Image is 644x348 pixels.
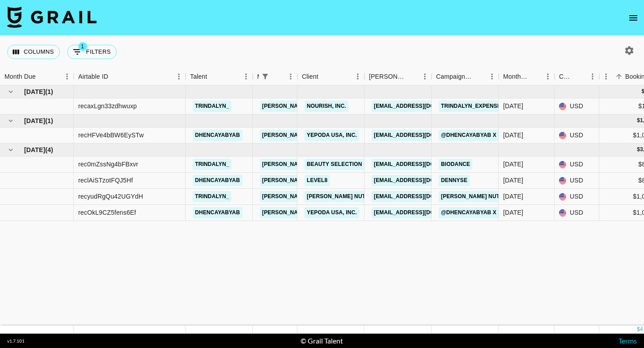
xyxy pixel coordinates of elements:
a: trindalyn_ [193,101,231,112]
a: dhencayabyab [193,207,242,218]
button: Menu [60,70,74,83]
a: Dennyse [439,175,470,186]
a: [PERSON_NAME][EMAIL_ADDRESS][PERSON_NAME][DOMAIN_NAME] [260,101,452,112]
button: open drawer [624,9,642,27]
div: $ [637,117,640,124]
a: [EMAIL_ADDRESS][DOMAIN_NAME] [372,207,472,218]
div: © Grail Talent [301,336,343,345]
img: Grail Talent [7,6,97,28]
a: Nourish, Inc. [305,101,348,112]
div: Talent [186,68,253,85]
div: Currency [559,68,573,85]
button: Menu [239,70,253,83]
div: Booker [364,68,432,85]
button: Sort [529,70,541,83]
a: LEVEL8 [305,175,330,186]
a: [PERSON_NAME] Nutrition [305,191,386,202]
div: recOkL9CZ5fens6Ef [78,208,136,217]
div: Campaign (Type) [432,68,499,85]
a: [EMAIL_ADDRESS][DOMAIN_NAME] [372,130,472,141]
div: Month Due [499,68,555,85]
div: USD [555,189,599,205]
div: Talent [190,68,207,85]
div: Airtable ID [74,68,186,85]
div: Manager [253,68,297,85]
a: Beauty Selection [305,159,364,170]
div: Currency [555,68,599,85]
a: [EMAIL_ADDRESS][DOMAIN_NAME] [372,159,472,170]
button: Menu [351,70,364,83]
a: [PERSON_NAME][EMAIL_ADDRESS][PERSON_NAME][DOMAIN_NAME] [260,159,452,170]
a: trindalyn_ [193,191,231,202]
div: v 1.7.101 [7,338,25,344]
a: [EMAIL_ADDRESS][DOMAIN_NAME] [372,175,472,186]
div: Aug '25 [503,208,523,217]
span: ( 1 ) [45,116,53,125]
a: [PERSON_NAME] Nutrition X Trindalyn [439,191,558,202]
a: Terms [619,336,637,345]
a: [PERSON_NAME][EMAIL_ADDRESS][PERSON_NAME][DOMAIN_NAME] [260,175,452,186]
div: USD [555,157,599,173]
button: Menu [418,70,432,83]
button: Sort [108,70,121,83]
div: 1 active filter [259,70,271,83]
div: USD [555,127,599,144]
a: Trindalyn_ExpenseReimbursement_Nourish [439,101,580,112]
div: $ [637,146,640,153]
a: [EMAIL_ADDRESS][DOMAIN_NAME] [372,191,472,202]
button: hide children [4,85,17,98]
div: Campaign (Type) [436,68,473,85]
button: Menu [172,70,186,83]
button: Sort [36,70,48,83]
button: Sort [613,70,625,83]
div: Aug '25 [503,160,523,169]
div: Jul '25 [503,131,523,140]
button: Sort [271,70,284,83]
button: Menu [541,70,555,83]
div: recaxLgn33zdhwuxp [78,102,137,110]
a: [PERSON_NAME][EMAIL_ADDRESS][PERSON_NAME][DOMAIN_NAME] [260,207,452,218]
div: reclAiSTzotFQJ5Hf [78,176,133,185]
button: Menu [599,70,613,83]
a: @dhencayabyab x Yepoda [439,207,523,218]
a: dhencayabyab [193,130,242,141]
div: rec0mZssNg4bFBxvr [78,160,138,169]
div: Client [297,68,364,85]
a: Biodance [439,159,472,170]
div: Manager [257,68,259,85]
span: ( 4 ) [45,145,53,154]
a: @dhencayabyab x Yepoda [439,130,523,141]
button: Menu [284,70,297,83]
div: Aug '25 [503,176,523,185]
div: USD [555,98,599,115]
div: Airtable ID [78,68,108,85]
button: hide children [4,144,17,156]
div: Month Due [503,68,529,85]
div: [PERSON_NAME] [369,68,406,85]
span: ( 1 ) [45,87,53,96]
a: [PERSON_NAME][EMAIL_ADDRESS][PERSON_NAME][DOMAIN_NAME] [260,191,452,202]
button: Sort [207,70,220,83]
button: Menu [485,70,499,83]
div: recHFVe4bBW6EySTw [78,131,144,140]
button: Sort [473,70,485,83]
button: hide children [4,115,17,127]
div: $ [637,326,640,333]
div: USD [555,205,599,221]
button: Sort [406,70,418,83]
a: [EMAIL_ADDRESS][DOMAIN_NAME] [372,101,472,112]
span: 1 [78,42,87,51]
div: USD [555,173,599,189]
button: Sort [573,70,586,83]
button: Show filters [67,45,117,59]
button: Sort [318,70,331,83]
div: Client [302,68,318,85]
a: dhencayabyab [193,175,242,186]
div: Month Due [4,68,36,85]
span: [DATE] [24,116,45,125]
span: [DATE] [24,87,45,96]
button: Menu [586,70,599,83]
button: Select columns [7,45,60,59]
div: recyudRgQu42UGYdH [78,192,143,201]
button: Show filters [259,70,271,83]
